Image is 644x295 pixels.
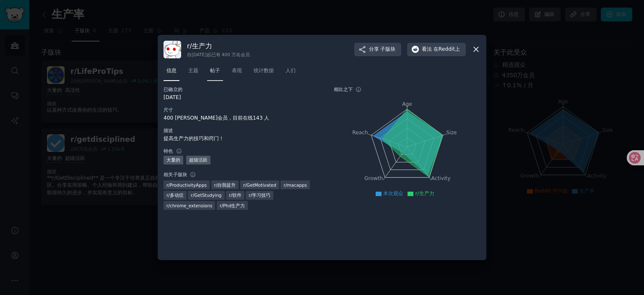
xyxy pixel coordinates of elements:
a: 表现 [229,64,245,81]
font: chrome_extensions [170,203,213,208]
font: GetStudying [194,193,221,198]
font: 相比之下 [334,87,353,92]
font: r/ [229,193,232,198]
font: 看法 [422,46,432,52]
font: r/ [220,203,223,208]
button: 看法在Reddit上 [407,43,466,56]
font: 143 人 [253,115,269,121]
font: r/生产力 [415,191,434,196]
a: 人们 [283,64,299,81]
tspan: Age [402,101,412,107]
font: 子版块 [380,46,395,52]
font: 400 [PERSON_NAME] [164,115,218,121]
font: 相关子版块 [164,172,187,177]
font: 帖子 [210,68,220,73]
font: 大量的 [166,157,180,162]
font: 学习技巧 [252,193,270,198]
font: r/ [166,183,170,188]
font: 特色 [164,149,173,154]
font: r/ [187,42,192,50]
font: 会员 [241,52,250,57]
font: r/ [249,193,252,198]
button: 分享子版块 [354,43,402,56]
font: 会员， [218,115,233,121]
tspan: Activity [431,175,451,181]
font: macapps [287,183,307,188]
font: 尺寸 [164,107,173,112]
font: 信息 [166,68,177,73]
font: 已有 400 万名 [211,52,241,57]
font: 多动症 [170,193,184,198]
font: 表现 [232,68,242,73]
font: r/ [191,193,194,198]
a: 主题 [185,64,201,81]
a: 统计数据 [251,64,277,81]
font: r/ [166,193,170,198]
tspan: Size [446,129,457,135]
a: 帖子 [207,64,223,81]
font: GetMotivated [247,183,276,188]
font: 主题 [188,68,198,73]
tspan: Growth [364,175,383,181]
font: 自[DATE]起 [187,52,211,57]
font: 生产力 [192,42,212,50]
font: 目前在线 [233,115,253,121]
font: 软件 [232,193,241,198]
font: 统计数据 [254,68,274,73]
font: 自我提升 [217,183,236,188]
tspan: Reach [352,129,368,135]
font: 本次观众 [383,191,403,196]
font: r/ [166,203,170,208]
font: 已确立的 [164,87,182,92]
font: 在Reddit上 [434,46,460,52]
font: 分享 [369,46,379,52]
font: [DATE] [164,94,181,100]
font: ProductivityApps [170,183,207,188]
a: 信息 [164,64,179,81]
font: r/ [214,183,218,188]
font: r/ [243,183,247,188]
font: 人们 [286,68,296,73]
img: 生产率 [164,41,181,58]
font: 提高生产力的技巧和窍门！ [164,136,224,141]
font: 描述 [164,128,173,133]
font: 超级活跃 [189,157,208,162]
font: r/ [283,183,287,188]
font: Phd生产力 [223,203,245,208]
